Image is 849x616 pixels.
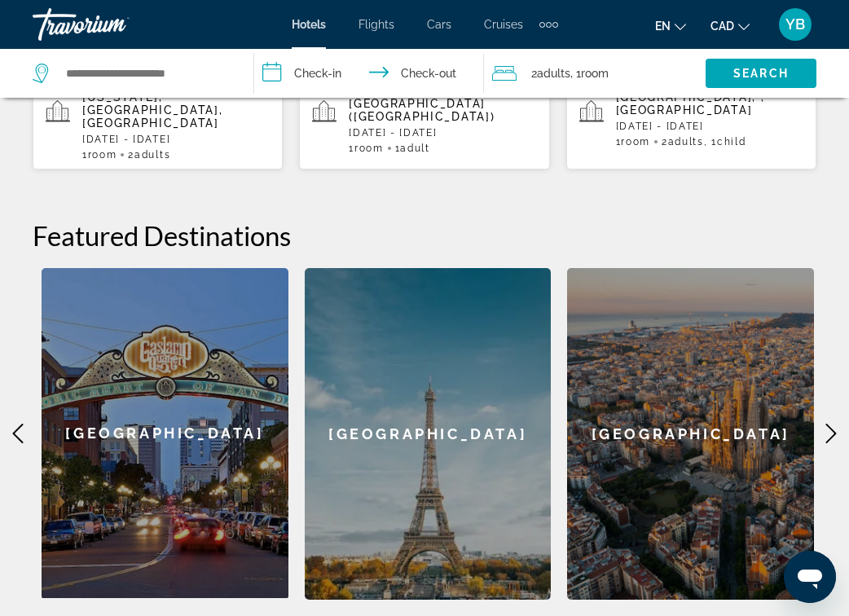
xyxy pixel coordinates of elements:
[134,149,170,161] span: Adults
[668,136,704,147] span: Adults
[42,268,288,598] div: [GEOGRAPHIC_DATA]
[254,49,484,98] button: Check in and out dates
[785,16,805,33] span: YB
[427,18,451,31] a: Cars
[570,62,609,85] span: , 1
[33,3,196,46] a: Travorium
[128,149,170,161] span: 2
[299,55,549,170] button: Hotels in [GEOGRAPHIC_DATA], [GEOGRAPHIC_DATA] ([GEOGRAPHIC_DATA])[DATE] - [DATE]1Room1Adult
[704,136,746,147] span: , 1
[621,136,650,147] span: Room
[82,134,270,145] p: [DATE] - [DATE]
[710,20,734,33] span: CAD
[616,90,765,117] span: [GEOGRAPHIC_DATA], , [GEOGRAPHIC_DATA]
[717,136,746,147] span: Child
[349,127,536,139] p: [DATE] - [DATE]
[349,143,383,154] span: 1
[484,18,523,31] a: Cruises
[33,219,816,252] h2: Featured Destinations
[82,77,222,130] span: [GEOGRAPHIC_DATA], [US_STATE], [GEOGRAPHIC_DATA], [GEOGRAPHIC_DATA]
[616,121,803,132] p: [DATE] - [DATE]
[82,149,117,161] span: 1
[395,143,430,154] span: 1
[305,268,552,600] a: [GEOGRAPHIC_DATA]
[400,143,429,154] span: Adult
[88,149,117,161] span: Room
[42,268,288,600] a: [GEOGRAPHIC_DATA]
[581,67,609,80] span: Room
[784,551,836,603] iframe: Button to launch messaging window
[706,59,816,88] button: Search
[616,136,650,147] span: 1
[710,14,750,37] button: Change currency
[539,11,558,37] button: Extra navigation items
[774,7,816,42] button: User Menu
[566,55,816,170] button: Hotels in [GEOGRAPHIC_DATA], , [GEOGRAPHIC_DATA][DATE] - [DATE]1Room2Adults, 1Child
[349,84,495,123] span: [GEOGRAPHIC_DATA], [GEOGRAPHIC_DATA] ([GEOGRAPHIC_DATA])
[662,136,704,147] span: 2
[537,67,570,80] span: Adults
[655,14,686,37] button: Change language
[484,49,706,98] button: Travelers: 2 adults, 0 children
[655,20,671,33] span: en
[33,55,283,170] button: Hotels in [GEOGRAPHIC_DATA], [US_STATE], [GEOGRAPHIC_DATA], [GEOGRAPHIC_DATA][DATE] - [DATE]1Room...
[567,268,814,600] a: [GEOGRAPHIC_DATA]
[531,62,570,85] span: 2
[359,18,394,31] a: Flights
[292,18,326,31] a: Hotels
[354,143,384,154] span: Room
[733,67,789,80] span: Search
